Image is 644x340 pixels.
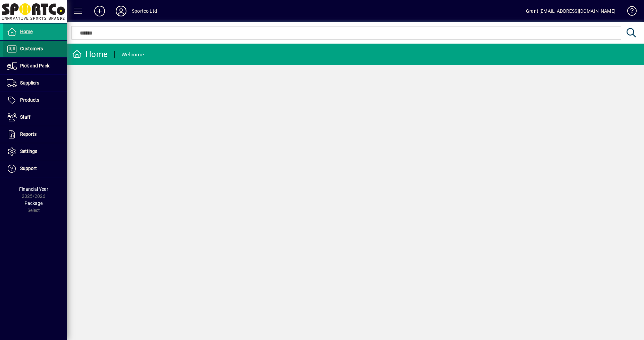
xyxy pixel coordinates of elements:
[3,92,67,109] a: Products
[3,41,67,57] a: Customers
[121,49,144,60] div: Welcome
[20,149,37,154] span: Settings
[132,6,157,16] div: Sportco Ltd
[19,186,48,192] span: Financial Year
[24,201,43,206] span: Package
[89,5,110,17] button: Add
[110,5,132,17] button: Profile
[3,126,67,143] a: Reports
[3,58,67,74] a: Pick and Pack
[20,131,37,137] span: Reports
[72,49,108,60] div: Home
[20,166,37,171] span: Support
[3,143,67,160] a: Settings
[3,160,67,177] a: Support
[526,6,615,16] div: Grant [EMAIL_ADDRESS][DOMAIN_NAME]
[20,97,39,103] span: Products
[20,29,33,34] span: Home
[20,46,43,51] span: Customers
[20,63,49,68] span: Pick and Pack
[622,1,636,23] a: Knowledge Base
[20,80,39,86] span: Suppliers
[3,75,67,92] a: Suppliers
[3,109,67,126] a: Staff
[20,114,31,120] span: Staff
